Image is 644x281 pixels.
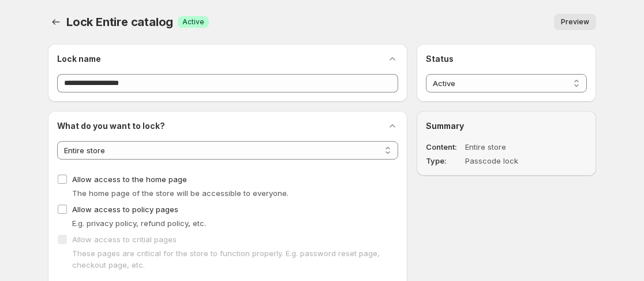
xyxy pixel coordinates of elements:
span: E.g. privacy policy, refund policy, etc. [72,219,206,228]
h2: What do you want to lock? [57,120,165,132]
span: The home page of the store will be accessible to everyone. [72,188,289,198]
span: Active [182,17,204,27]
dt: Type: [426,155,463,167]
h2: Status [426,53,587,65]
h2: Summary [426,120,587,132]
dt: Content: [426,141,463,153]
span: Allow access to critial pages [72,235,177,244]
span: Preview [561,17,589,27]
span: Lock Entire catalog [66,15,173,29]
dd: Entire store [465,141,554,153]
span: Allow access to policy pages [72,205,178,214]
button: Back [48,14,64,30]
dd: Passcode lock [465,155,554,167]
span: These pages are critical for the store to function properly. E.g. password reset page, checkout p... [72,249,380,269]
span: Allow access to the home page [72,175,187,184]
h2: Lock name [57,53,101,65]
button: Preview [554,14,596,30]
